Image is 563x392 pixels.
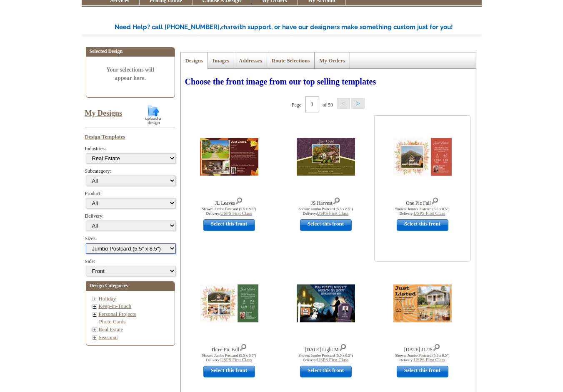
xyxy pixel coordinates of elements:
[85,168,175,190] div: Subcategory:
[185,57,203,64] a: Designs
[93,303,96,309] a: +
[183,342,275,353] div: Three Pic Fall
[93,326,96,332] a: +
[200,138,258,176] img: JL Leaves
[317,211,349,216] a: USPS First Class
[280,353,372,362] div: Shown: Jumbo Postcard (5.5 x 8.5") Delivery:
[319,57,345,64] a: My Orders
[239,57,262,64] a: Addresses
[220,211,252,216] a: USPS First Class
[213,57,229,64] a: Images
[333,196,340,205] img: view design details
[292,102,301,107] span: Page
[297,138,355,176] img: JS Harvest
[377,353,468,362] div: Shown: Jumbo Postcard (5.5 x 8.5") Delivery:
[393,138,452,176] img: One Pic Fall
[85,141,175,168] div: Industries:
[414,357,445,362] a: USPS First Class
[433,342,440,351] img: view design details
[323,102,333,107] span: of 59
[317,357,349,362] a: USPS First Class
[235,196,243,205] img: view design details
[86,282,175,289] div: Design Categories
[183,207,275,216] div: Shown: Jumbo Postcard (5.5 x 8.5") Delivery:
[93,295,96,302] a: +
[85,258,175,277] div: Side:
[397,366,448,377] a: use this design
[183,353,275,362] div: Shown: Jumbo Postcard (5.5 x 8.5") Delivery:
[99,311,136,317] a: Personal Projects
[143,104,164,125] img: upload-design
[351,98,365,109] button: >
[280,342,372,353] div: [DATE] Light M
[377,342,468,353] div: [DATE] JL/JS
[393,284,452,322] img: Halloween JL/JS
[85,109,123,118] a: My Designs
[203,366,255,377] a: use this design
[300,219,352,231] a: use this design
[85,235,175,258] div: Sizes:
[85,134,125,140] a: Design Templates
[300,366,352,377] a: use this design
[280,207,372,216] div: Shown: Jumbo Postcard (5.5 x 8.5") Delivery:
[185,77,376,86] span: Choose the front image from our top selling templates
[85,190,175,213] div: Product:
[297,284,355,322] img: Halloween Light M
[272,57,310,64] a: Route Selections
[85,213,175,235] div: Delivery:
[397,219,448,231] a: use this design
[93,57,168,91] span: Your selections will appear here.
[339,342,347,351] img: view design details
[203,219,255,231] a: use this design
[99,318,126,325] a: Photo Cards
[377,196,468,207] div: One Pic Fall
[183,196,275,207] div: JL Leaves
[99,295,116,302] a: Holiday
[86,47,175,55] div: Selected Design
[239,342,247,351] img: view design details
[221,24,233,30] span: chat
[99,326,123,332] a: Real Estate
[99,303,132,309] a: Keep-in-Touch
[337,98,350,109] button: <
[280,196,372,207] div: JS Harvest
[431,196,439,205] img: view design details
[99,334,118,340] a: Seasonal
[115,23,482,32] div: Need Help? call [PHONE_NUMBER], with support, or have our designers make something custom just fo...
[200,284,258,322] img: Three Pic Fall
[93,311,96,317] a: +
[93,334,96,340] a: +
[220,357,252,362] a: USPS First Class
[414,211,445,216] a: USPS First Class
[377,207,468,216] div: Shown: Jumbo Postcard (5.5 x 8.5") Delivery:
